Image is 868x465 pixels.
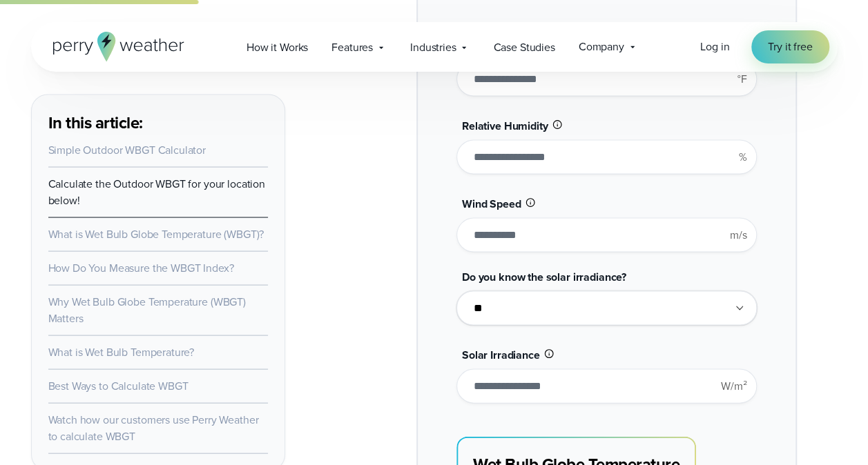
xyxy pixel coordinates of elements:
[48,111,268,133] h3: In this article:
[481,33,566,61] a: Case Studies
[48,411,259,444] a: Watch how our customers use Perry Weather to calculate WBGT
[48,377,189,393] a: Best Ways to Calculate WBGT
[700,39,729,55] a: Log in
[751,30,829,63] a: Try it free
[48,175,265,208] a: Calculate the Outdoor WBGT for your location below!
[247,39,308,56] span: How it Works
[235,33,320,61] a: How it Works
[48,344,195,359] a: What is Wet Bulb Temperature?
[48,226,264,241] a: What is Wet Bulb Globe Temperature (WBGT)?
[48,141,206,157] a: Simple Outdoor WBGT Calculator
[462,117,548,133] span: Relative Humidity
[331,39,373,56] span: Features
[462,195,521,211] span: Wind Speed
[48,259,234,275] a: How Do You Measure the WBGT Index?
[700,39,729,55] span: Log in
[493,39,554,56] span: Case Studies
[462,346,540,362] span: Solar Irradiance
[410,39,456,56] span: Industries
[462,268,626,284] span: Do you know the solar irradiance?
[48,293,246,326] a: Why Wet Bulb Globe Temperature (WBGT) Matters
[579,39,624,55] span: Company
[768,39,812,55] span: Try it free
